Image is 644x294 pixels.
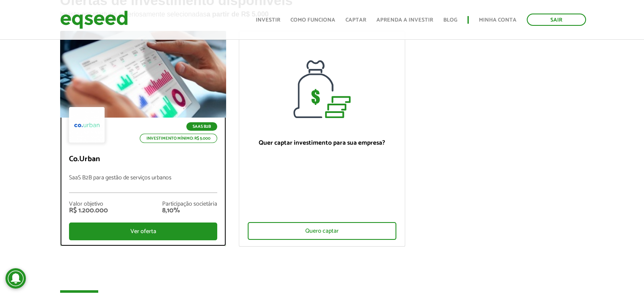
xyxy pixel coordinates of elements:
div: Valor objetivo [69,201,108,207]
p: Co.Urban [69,155,218,164]
a: Captar [345,17,366,23]
p: Quer captar investimento para sua empresa? [248,139,396,147]
p: SaaS B2B para gestão de serviços urbanos [69,175,218,193]
p: SaaS B2B [186,122,217,131]
a: Como funciona [290,17,335,23]
div: Participação societária [162,201,217,207]
a: Aprenda a investir [376,17,433,23]
a: Quer captar investimento para sua empresa? Quero captar [239,31,405,247]
a: Blog [443,17,457,23]
div: R$ 1.200.000 [69,207,108,214]
div: 8,10% [162,207,217,214]
div: Quero captar [248,222,396,240]
a: SaaS B2B Investimento mínimo: R$ 5.000 Co.Urban SaaS B2B para gestão de serviços urbanos Valor ob... [60,31,227,246]
div: Ver oferta [69,223,218,240]
p: Investimento mínimo: R$ 5.000 [140,134,217,143]
a: Investir [256,17,280,23]
img: EqSeed [60,8,128,31]
a: Sair [527,14,586,26]
a: Minha conta [479,17,517,23]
